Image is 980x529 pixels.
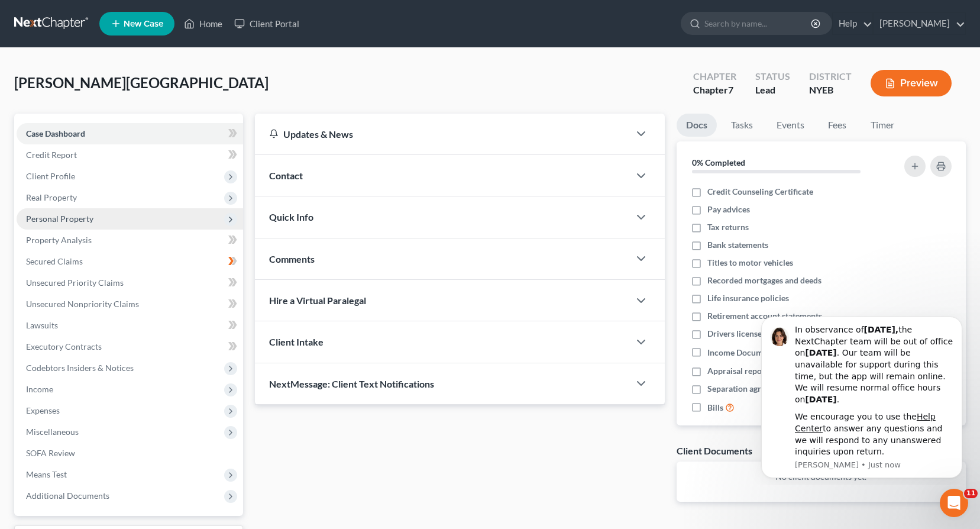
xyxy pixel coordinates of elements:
span: [PERSON_NAME][GEOGRAPHIC_DATA] [14,74,269,91]
div: Updates & News [269,128,615,140]
span: Retirement account statements [707,310,822,322]
a: Executory Contracts [17,336,243,357]
span: Tax returns [707,221,749,233]
a: Property Analysis [17,230,243,251]
input: Search by name... [704,12,813,34]
span: Client Profile [26,171,75,181]
span: Comments [269,253,315,264]
a: Tasks [722,114,762,137]
a: Docs [677,114,717,137]
a: Unsecured Priority Claims [17,272,243,293]
span: Separation agreements or decrees of divorces [707,383,875,395]
span: Secured Claims [26,256,83,266]
span: Unsecured Nonpriority Claims [26,299,139,309]
a: Timer [861,114,904,137]
div: Chapter [693,83,736,97]
div: NYEB [809,83,852,97]
a: Lawsuits [17,315,243,336]
span: Codebtors Insiders & Notices [26,363,134,373]
span: Drivers license & social security card [707,328,842,340]
a: Help [833,13,872,34]
span: 11 [964,489,978,498]
a: Credit Report [17,144,243,166]
span: SOFA Review [26,448,75,458]
span: Client Intake [269,336,324,347]
a: Home [178,13,228,34]
a: Fees [819,114,856,137]
button: Preview [871,70,952,96]
span: New Case [124,20,163,28]
span: Case Dashboard [26,128,85,138]
p: No client documents yet. [686,471,956,483]
a: Events [767,114,814,137]
div: District [809,70,852,83]
span: Bank statements [707,239,768,251]
span: Means Test [26,469,67,479]
span: NextMessage: Client Text Notifications [269,378,434,389]
div: Lead [755,83,790,97]
a: [PERSON_NAME] [874,13,965,34]
span: Contact [269,170,303,181]
div: Client Documents [677,444,752,457]
a: Unsecured Nonpriority Claims [17,293,243,315]
div: Status [755,70,790,83]
span: Property Analysis [26,235,92,245]
span: Lawsuits [26,320,58,330]
a: Secured Claims [17,251,243,272]
span: Unsecured Priority Claims [26,278,124,288]
span: Quick Info [269,211,313,222]
span: Recorded mortgages and deeds [707,275,821,286]
span: Pay advices [707,204,750,215]
span: Additional Documents [26,491,109,501]
span: Income Documents [707,347,778,359]
span: Life insurance policies [707,292,789,304]
span: Appraisal reports [707,365,772,377]
span: Executory Contracts [26,341,102,351]
a: Case Dashboard [17,123,243,144]
span: Titles to motor vehicles [707,257,793,269]
span: 7 [728,84,733,95]
a: SOFA Review [17,443,243,464]
span: Credit Counseling Certificate [707,186,813,198]
iframe: Intercom notifications message [743,306,980,485]
span: Personal Property [26,214,93,224]
span: Hire a Virtual Paralegal [269,295,366,306]
iframe: Intercom live chat [940,489,968,517]
span: Credit Report [26,150,77,160]
strong: 0% Completed [692,157,745,167]
span: Miscellaneous [26,427,79,437]
span: Bills [707,402,723,414]
span: Real Property [26,192,77,202]
a: Client Portal [228,13,305,34]
span: Expenses [26,405,60,415]
div: Chapter [693,70,736,83]
span: Income [26,384,53,394]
